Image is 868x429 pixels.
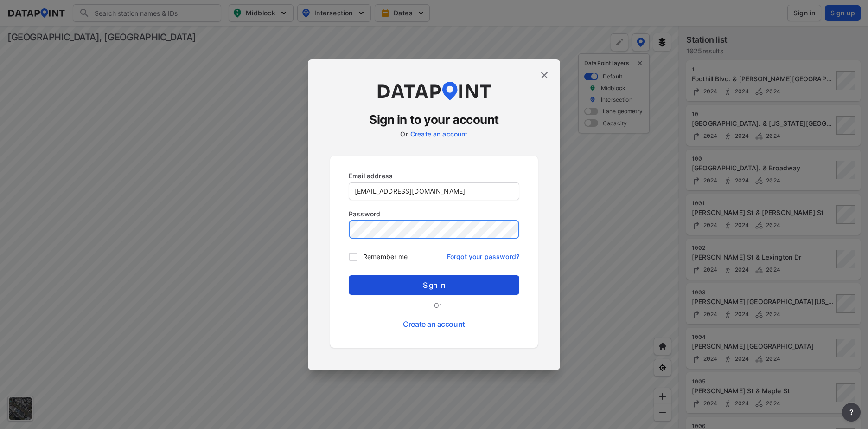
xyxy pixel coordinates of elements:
label: Or [400,130,408,138]
input: you@example.com [349,183,519,200]
span: ? [848,407,855,418]
button: more [842,403,861,422]
a: Create an account [410,130,468,138]
span: Sign in [356,279,512,291]
h3: Sign in to your account [330,111,538,128]
img: close.efbf2170.svg [539,70,550,81]
img: dataPointLogo.9353c09d.svg [376,82,492,100]
p: Password [349,209,519,219]
button: Sign in [349,275,519,295]
label: Or [428,300,447,310]
span: Remember me [363,252,408,261]
p: Email address [349,171,519,181]
a: Forgot your password? [447,247,519,261]
a: Create an account [403,319,465,329]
